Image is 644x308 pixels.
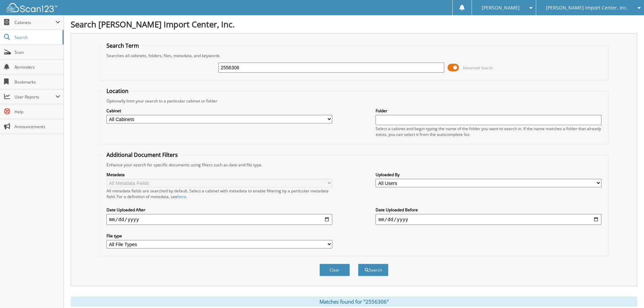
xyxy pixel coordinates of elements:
label: Cabinet [106,108,332,114]
legend: Search Term [103,42,142,49]
label: Folder [376,108,601,114]
div: Optionally limit your search to a particular cabinet or folder [103,98,605,104]
img: scan123-logo-white.svg [7,3,57,12]
label: Uploaded By [376,172,601,177]
span: Reminders [15,64,60,70]
label: File type [106,233,332,239]
div: All metadata fields are searched by default. Select a cabinet with metadata to enable filtering b... [106,188,332,199]
div: Select a cabinet and begin typing the name of the folder you want to search in. If the name match... [376,126,601,137]
h1: Search [PERSON_NAME] Import Center, Inc. [71,19,637,30]
span: Search [15,34,59,40]
span: Advanced Search [463,65,493,70]
span: [PERSON_NAME] Import Center, Inc. [546,6,628,10]
span: [PERSON_NAME] [482,6,520,10]
span: Scan [15,49,60,55]
button: Search [358,264,388,276]
label: Date Uploaded Before [376,207,601,213]
label: Metadata [106,172,332,177]
span: Announcements [15,124,60,129]
div: Searches all cabinets, folders, files, metadata, and keywords [103,53,605,58]
input: end [376,214,601,225]
legend: Location [103,87,132,95]
legend: Additional Document Filters [103,151,181,159]
label: Date Uploaded After [106,207,332,213]
a: here [177,194,186,199]
input: start [106,214,332,225]
span: Cabinets [15,20,55,25]
span: Help [15,109,60,115]
span: Bookmarks [15,79,60,85]
div: Matches found for "2556306" [71,297,637,307]
span: User Reports [15,94,55,100]
div: Enhance your search for specific documents using filters such as date and file type. [103,162,605,168]
button: Clear [319,264,350,276]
